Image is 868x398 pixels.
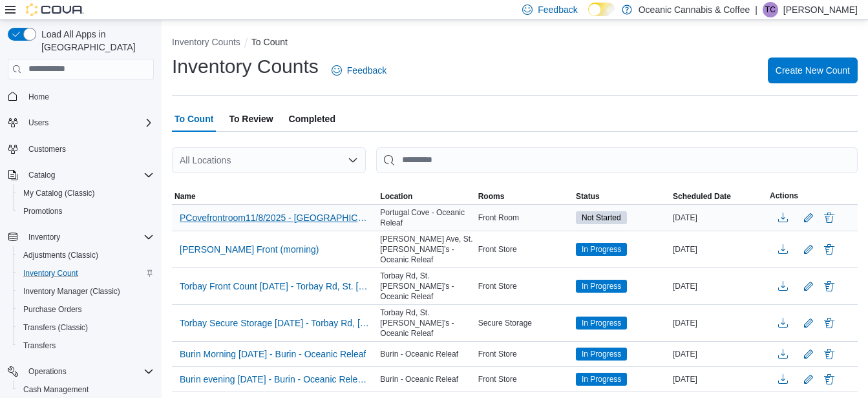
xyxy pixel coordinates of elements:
[588,3,615,16] input: Dark Mode
[18,247,154,263] span: Adjustments (Classic)
[765,2,776,17] span: TC
[23,141,154,157] span: Customers
[3,140,159,158] button: Customers
[172,37,240,47] button: Inventory Counts
[3,362,159,381] button: Operations
[13,319,159,337] button: Transfers (Classic)
[36,28,154,54] span: Load All Apps in [GEOGRAPHIC_DATA]
[28,170,55,180] span: Catalog
[18,204,154,219] span: Promotions
[23,89,154,105] span: Home
[476,315,573,331] div: Secure Storage
[476,189,573,204] button: Rooms
[28,118,48,128] span: Users
[13,184,159,202] button: My Catalog (Classic)
[18,302,154,317] span: Purchase Orders
[23,167,154,183] span: Catalog
[377,189,475,204] button: Location
[801,344,816,364] button: Edit count details
[582,212,621,224] span: Not Started
[326,58,392,83] a: Feedback
[13,246,159,264] button: Adjustments (Classic)
[576,191,600,202] span: Status
[576,243,627,256] span: In Progress
[18,382,154,397] span: Cash Management
[380,207,472,228] span: Portugal Cove - Oceanic Releaf
[18,185,100,201] a: My Catalog (Classic)
[23,89,54,105] a: Home
[13,337,159,355] button: Transfers
[380,308,472,339] span: Torbay Rd, St. [PERSON_NAME]'s - Oceanic Releaf
[13,264,159,282] button: Inventory Count
[670,242,767,257] div: [DATE]
[670,189,767,204] button: Scheduled Date
[23,384,89,395] span: Cash Management
[18,284,154,299] span: Inventory Manager (Classic)
[582,244,621,255] span: In Progress
[821,372,837,387] button: Delete
[13,202,159,220] button: Promotions
[821,210,837,225] button: Delete
[770,191,798,201] span: Actions
[538,3,577,16] span: Feedback
[376,147,858,173] input: This is a search bar. After typing your query, hit enter to filter the results lower in the page.
[476,372,573,387] div: Front Store
[180,211,370,224] span: PCovefrontroom11/8/2025 - [GEOGRAPHIC_DATA] - [GEOGRAPHIC_DATA] Releaf
[476,242,573,257] div: Front Store
[670,346,767,362] div: [DATE]
[3,228,159,246] button: Inventory
[582,317,621,329] span: In Progress
[3,166,159,184] button: Catalog
[18,204,68,219] a: Promotions
[23,115,154,131] span: Users
[28,144,66,154] span: Customers
[821,278,837,294] button: Delete
[576,348,627,361] span: In Progress
[23,322,88,333] span: Transfers (Classic)
[23,229,65,245] button: Inventory
[3,87,159,106] button: Home
[23,229,154,245] span: Inventory
[23,250,98,260] span: Adjustments (Classic)
[23,304,82,315] span: Purchase Orders
[582,280,621,292] span: In Progress
[18,338,61,353] a: Transfers
[23,364,72,379] button: Operations
[23,141,71,157] a: Customers
[380,349,458,359] span: Burin - Oceanic Releaf
[801,208,816,227] button: Edit count details
[573,189,670,204] button: Status
[380,374,458,384] span: Burin - Oceanic Releaf
[801,277,816,296] button: Edit count details
[801,240,816,259] button: Edit count details
[670,278,767,294] div: [DATE]
[23,364,154,379] span: Operations
[18,302,87,317] a: Purchase Orders
[18,266,83,281] a: Inventory Count
[755,2,757,17] p: |
[821,242,837,257] button: Delete
[175,208,375,227] button: PCovefrontroom11/8/2025 - [GEOGRAPHIC_DATA] - [GEOGRAPHIC_DATA] Releaf
[670,372,767,387] div: [DATE]
[476,278,573,294] div: Front Store
[28,232,60,242] span: Inventory
[576,211,627,224] span: Not Started
[175,313,375,333] button: Torbay Secure Storage [DATE] - Torbay Rd, [GEOGRAPHIC_DATA][PERSON_NAME] - Oceanic Releaf
[18,320,93,335] a: Transfers (Classic)
[175,370,375,389] button: Burin evening [DATE] - Burin - Oceanic Releaf - Recount - Recount - Recount
[380,191,412,202] span: Location
[18,185,154,201] span: My Catalog (Classic)
[347,64,386,77] span: Feedback
[26,3,84,16] img: Cova
[478,191,505,202] span: Rooms
[18,247,103,263] a: Adjustments (Classic)
[821,346,837,362] button: Delete
[670,315,767,331] div: [DATE]
[801,370,816,389] button: Edit count details
[13,300,159,319] button: Purchase Orders
[180,373,370,386] span: Burin evening [DATE] - Burin - Oceanic Releaf - Recount - Recount - Recount
[380,271,472,302] span: Torbay Rd, St. [PERSON_NAME]'s - Oceanic Releaf
[13,282,159,300] button: Inventory Manager (Classic)
[175,191,196,202] span: Name
[172,189,377,204] button: Name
